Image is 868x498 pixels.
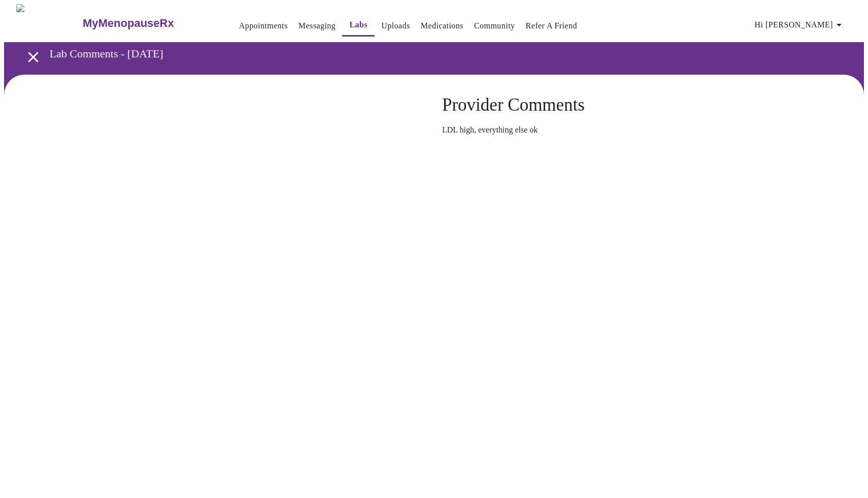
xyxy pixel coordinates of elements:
[421,19,463,33] a: Medications
[442,95,747,115] h4: Provider Comments
[81,6,214,41] a: MyMenopauseRx
[522,16,582,36] button: Refer a Friend
[50,47,812,60] h3: Lab Comments - [DATE]
[442,125,747,135] p: LDL high, everything else ok
[294,16,340,36] button: Messaging
[18,42,48,72] button: open drawer
[470,16,519,36] button: Community
[526,19,578,33] a: Refer a Friend
[751,15,849,35] button: Hi [PERSON_NAME]
[474,19,515,33] a: Community
[342,15,375,37] button: Labs
[377,16,414,36] button: Uploads
[83,17,174,30] h3: MyMenopauseRx
[417,16,468,36] button: Medications
[381,19,410,33] a: Uploads
[755,18,845,32] span: Hi [PERSON_NAME]
[235,16,292,36] button: Appointments
[298,19,336,33] a: Messaging
[349,18,368,32] a: Labs
[239,19,288,33] a: Appointments
[16,4,81,42] img: MyMenopauseRx Logo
